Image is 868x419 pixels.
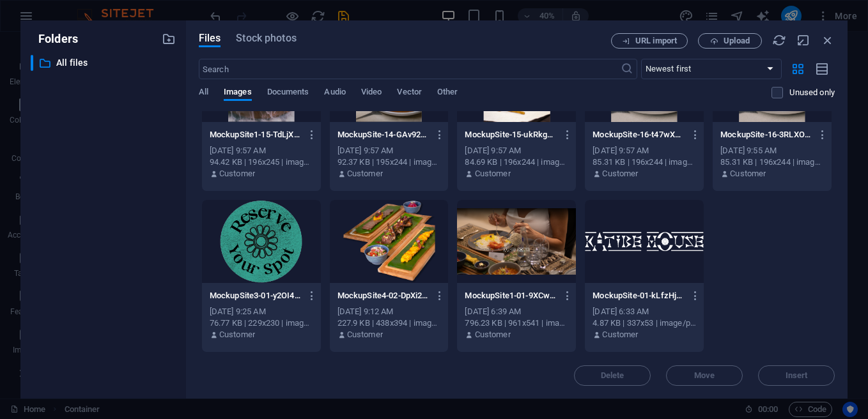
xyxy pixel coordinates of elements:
[361,84,382,102] span: Video
[236,31,296,46] span: Stock photos
[730,168,766,179] p: Customer
[796,33,810,47] i: Minimize
[593,129,684,141] p: MockupSite-16-t47wXR7qqOBeVsRJsKi6Wg.png
[593,145,696,156] div: [DATE] 9:57 AM
[593,306,696,317] div: [DATE] 6:33 AM
[210,129,301,141] p: MockupSite1-15-TdLjXDinpknySswMi3RAmg.png
[224,84,252,102] span: Images
[465,306,568,317] div: [DATE] 6:39 AM
[337,156,441,168] div: 92.37 KB | 195x244 | image/png
[199,84,208,102] span: All
[789,87,835,98] p: Displays only files that are not in use on the website. Files added during this session can still...
[210,156,313,168] div: 94.42 KB | 196x245 | image/png
[347,329,383,340] p: Customer
[635,37,677,45] span: URL import
[31,55,33,71] div: ​
[199,59,621,79] input: Search
[593,290,684,301] p: MockupSite-01-kLfzHjU-j6aSIYPleg1DXA.png
[337,306,441,317] div: [DATE] 9:12 AM
[720,156,824,168] div: 85.31 KB | 196x244 | image/png
[465,145,568,156] div: [DATE] 9:57 AM
[611,33,688,49] button: URL import
[210,306,313,317] div: [DATE] 9:25 AM
[219,168,255,179] p: Customer
[720,129,812,141] p: MockupSite-16-3RLXOQTBo5heIS9bLtwkHw.png
[337,145,441,156] div: [DATE] 9:57 AM
[219,329,255,340] p: Customer
[337,129,429,141] p: MockupSite-14-GAv92qrLTT5yLCe5-dnEYA.png
[465,317,568,329] div: 796.23 KB | 961x541 | image/png
[267,84,309,102] span: Documents
[720,145,824,156] div: [DATE] 9:55 AM
[475,168,511,179] p: Customer
[724,37,750,45] span: Upload
[475,329,511,340] p: Customer
[162,32,176,46] i: Create new folder
[337,317,441,329] div: 227.9 KB | 438x394 | image/png
[437,84,458,102] span: Other
[56,56,152,70] p: All files
[210,290,301,301] p: MockupSite3-01-y2OI4IB9VzTGH8al2C8bAg.png
[210,317,313,329] div: 76.77 KB | 229x230 | image/png
[465,156,568,168] div: 84.69 KB | 196x244 | image/png
[347,168,383,179] p: Customer
[602,329,638,340] p: Customer
[593,156,696,168] div: 85.31 KB | 196x244 | image/png
[698,33,762,49] button: Upload
[465,290,556,301] p: MockupSite1-01-9XCwwGp2mcPI8yZmAVDToA.png
[593,317,696,329] div: 4.87 KB | 337x53 | image/png
[602,168,638,179] p: Customer
[210,145,313,156] div: [DATE] 9:57 AM
[337,290,429,301] p: MockupSite4-02-DpXi2gkDBPJhQIYF-AZmsw.png
[324,84,345,102] span: Audio
[199,31,221,46] span: Files
[821,33,835,47] i: Close
[465,129,556,141] p: MockupSite-15-ukRkgu-t-woAYoyyplqTtQ.png
[397,84,422,102] span: Vector
[31,31,78,47] p: Folders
